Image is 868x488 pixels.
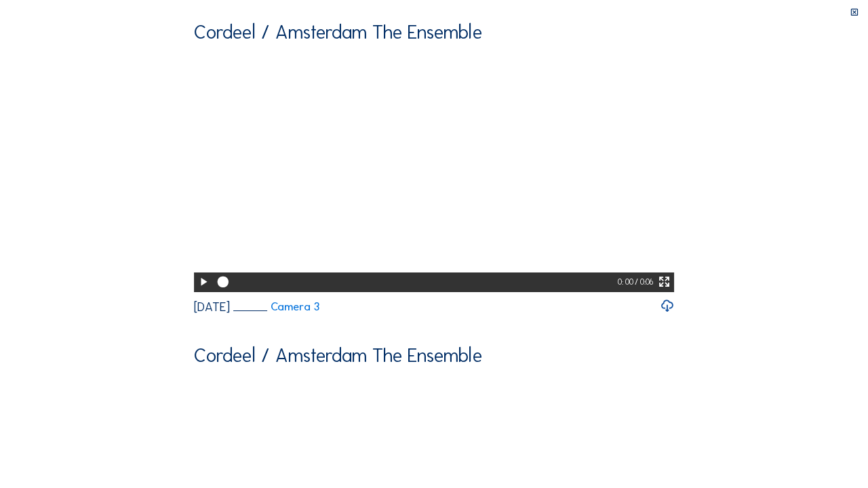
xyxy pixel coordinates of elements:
[618,272,635,292] div: 0: 00
[194,51,674,291] video: Your browser does not support the video tag.
[194,301,230,313] div: [DATE]
[194,22,482,41] div: Cordeel / Amsterdam The Ensemble
[233,301,319,312] a: Camera 3
[194,346,482,365] div: Cordeel / Amsterdam The Ensemble
[635,272,653,292] div: / 0:06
